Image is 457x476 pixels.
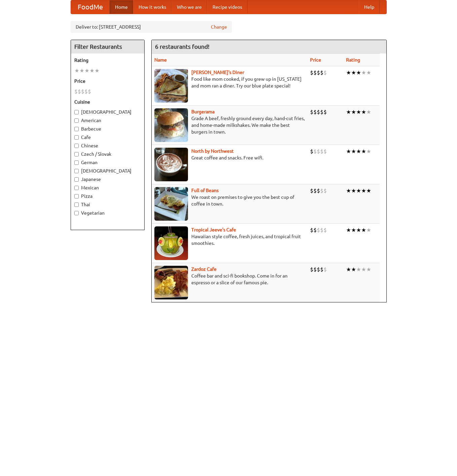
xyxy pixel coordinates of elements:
[71,0,110,14] a: FoodMe
[320,226,323,234] li: $
[361,187,366,194] li: ★
[154,272,305,286] p: Coffee bar and sci-fi bookshop. Come in for an espresso or a slice of our famous pie.
[323,266,327,273] li: $
[317,69,320,76] li: $
[366,187,371,194] li: ★
[361,148,366,155] li: ★
[74,99,141,105] h5: Cuisine
[74,203,79,207] input: Thai
[74,194,79,198] input: Pizza
[74,210,141,216] label: Vegetarian
[84,67,89,74] li: ★
[172,0,207,14] a: Who we are
[310,226,313,234] li: $
[356,266,361,273] li: ★
[317,148,320,155] li: $
[356,108,361,116] li: ★
[74,142,141,149] label: Chinese
[310,266,313,273] li: $
[74,184,141,191] label: Mexican
[323,108,327,116] li: $
[110,0,133,14] a: Home
[74,109,141,115] label: [DEMOGRAPHIC_DATA]
[351,69,356,76] li: ★
[191,109,215,114] a: Burgerama
[346,108,351,116] li: ★
[74,193,141,199] label: Pizza
[366,266,371,273] li: ★
[74,159,141,166] label: German
[154,148,188,181] img: north.jpg
[154,266,188,299] img: zardoz.jpg
[74,160,79,165] input: German
[323,69,327,76] li: $
[313,187,317,194] li: $
[361,266,366,273] li: ★
[361,226,366,234] li: ★
[81,88,84,95] li: $
[94,67,100,74] li: ★
[155,43,210,50] ng-pluralize: 6 restaurants found!
[313,226,317,234] li: $
[366,226,371,234] li: ★
[191,148,234,154] a: North by Northwest
[154,154,305,161] p: Great coffee and snacks. Free wifi.
[74,118,79,123] input: American
[317,187,320,194] li: $
[74,78,141,84] h5: Price
[310,57,321,63] a: Price
[310,187,313,194] li: $
[154,115,305,135] p: Grade A beef, freshly ground every day, hand-cut fries, and home-made milkshakes. We make the bes...
[71,21,232,33] div: Deliver to: [STREET_ADDRESS]
[211,24,227,30] a: Change
[74,169,79,173] input: [DEMOGRAPHIC_DATA]
[310,148,313,155] li: $
[154,108,188,142] img: burgerama.jpg
[74,151,141,157] label: Czech / Slovak
[191,227,236,232] a: Tropical Jeeve's Cafe
[154,76,305,89] p: Food like mom cooked, if you grew up in [US_STATE] and mom ran a diner. Try our blue plate special!
[154,226,188,260] img: jeeves.jpg
[361,108,366,116] li: ★
[74,57,141,64] h5: Rating
[356,226,361,234] li: ★
[74,211,79,215] input: Vegetarian
[346,57,360,63] a: Rating
[320,69,323,76] li: $
[154,194,305,207] p: We roast on premises to give you the best cup of coffee in town.
[74,67,79,74] li: ★
[71,40,144,53] h4: Filter Restaurants
[356,69,361,76] li: ★
[191,70,244,75] a: [PERSON_NAME]'s Diner
[356,187,361,194] li: ★
[74,176,141,183] label: Japanese
[79,67,84,74] li: ★
[78,88,81,95] li: $
[207,0,247,14] a: Recipe videos
[84,88,88,95] li: $
[323,226,327,234] li: $
[154,233,305,247] p: Hawaiian style coffee, fresh juices, and tropical fruit smoothies.
[356,148,361,155] li: ★
[351,108,356,116] li: ★
[346,69,351,76] li: ★
[317,266,320,273] li: $
[361,69,366,76] li: ★
[74,134,141,141] label: Cafe
[351,226,356,234] li: ★
[310,69,313,76] li: $
[320,148,323,155] li: $
[154,187,188,221] img: beans.jpg
[351,266,356,273] li: ★
[74,135,79,140] input: Cafe
[89,67,94,74] li: ★
[74,144,79,148] input: Chinese
[366,148,371,155] li: ★
[191,266,217,272] a: Zardoz Cafe
[317,108,320,116] li: $
[154,57,167,63] a: Name
[74,125,141,132] label: Barbecue
[74,186,79,190] input: Mexican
